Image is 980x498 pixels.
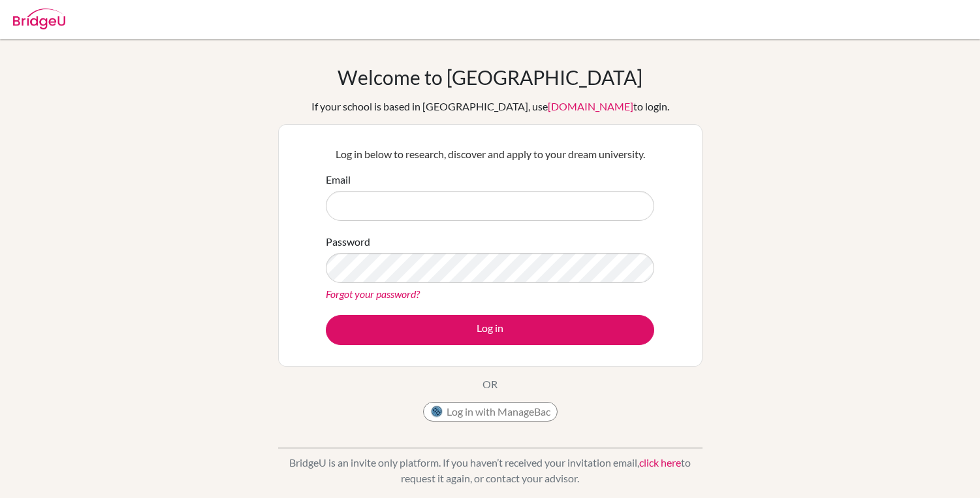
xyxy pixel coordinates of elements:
p: OR [482,376,498,392]
button: Log in [326,315,654,345]
img: Bridge-U [13,8,65,29]
button: Log in with ManageBac [423,402,558,422]
a: Forgot your password? [326,288,420,300]
a: [DOMAIN_NAME] [548,100,633,112]
h1: Welcome to [GEOGRAPHIC_DATA] [338,65,642,89]
div: If your school is based in [GEOGRAPHIC_DATA], use to login. [311,99,669,114]
a: click here [639,456,681,469]
p: BridgeU is an invite only platform. If you haven’t received your invitation email, to request it ... [278,455,703,486]
label: Email [326,172,351,188]
p: Log in below to research, discover and apply to your dream university. [326,146,654,162]
label: Password [326,234,370,250]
